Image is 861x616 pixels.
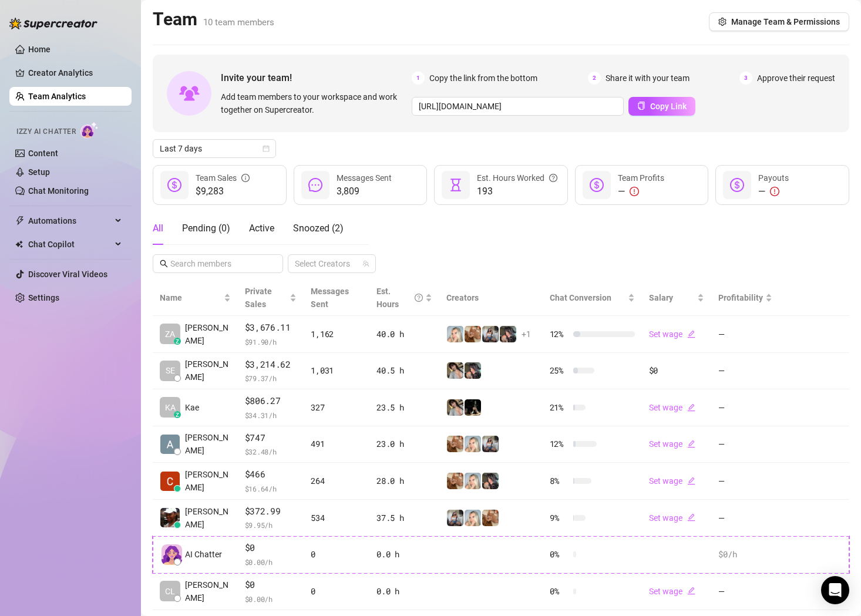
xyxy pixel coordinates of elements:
a: Content [28,149,58,158]
div: 1,162 [311,328,362,341]
a: Set wageedit [649,587,695,596]
span: Messages Sent [337,173,392,183]
span: Copy Link [650,102,687,111]
img: Raven [447,362,463,379]
span: thunderbolt [15,216,25,225]
div: 0.0 h [376,548,432,561]
div: z [174,411,181,418]
span: 25 % [550,364,569,377]
a: Setup [28,167,50,177]
button: Manage Team & Permissions [709,12,849,31]
span: Team Profits [618,173,664,183]
div: All [153,221,163,235]
div: 0 [311,585,362,598]
span: 12 % [550,437,569,450]
span: hourglass [449,178,463,192]
span: question-circle [415,285,423,311]
span: 3 [739,72,752,85]
span: edit [687,513,695,521]
div: — [758,184,789,198]
a: Set wageedit [649,329,695,339]
span: SE [166,364,175,377]
a: Creator Analytics [28,63,122,82]
td: — [711,353,779,390]
span: [PERSON_NAME] [185,505,231,531]
a: Settings [28,293,59,302]
span: search [160,260,168,268]
td: — [711,316,779,353]
img: Ciara Birley [160,472,180,491]
div: Est. Hours Worked [477,171,557,184]
span: Manage Team & Permissions [731,17,840,26]
a: Set wageedit [649,513,695,523]
div: 23.0 h [376,437,432,450]
img: Riley [465,362,481,379]
img: ANDREA [447,510,463,526]
div: — [618,184,664,198]
span: Salary [649,293,673,302]
a: Chat Monitoring [28,186,89,196]
span: CL [165,585,175,598]
span: 3,809 [337,184,392,198]
span: 21 % [550,401,569,414]
span: calendar [263,145,270,152]
span: exclamation-circle [630,187,639,196]
span: $ 16.64 /h [245,483,297,494]
span: $ 91.90 /h [245,336,297,348]
div: $0 /h [718,548,772,561]
span: 193 [477,184,557,198]
div: z [174,338,181,345]
img: Ari Kirk [160,508,180,527]
div: 264 [311,474,362,487]
div: $0 [649,364,705,377]
span: edit [687,330,695,338]
td: — [711,500,779,537]
span: Chat Copilot [28,235,112,254]
a: Set wageedit [649,403,695,412]
span: copy [637,102,645,110]
span: $806.27 [245,394,297,408]
span: $466 [245,467,297,482]
img: Roux️‍ [447,473,463,489]
img: Megan [465,510,481,526]
span: Active [249,223,274,234]
span: [PERSON_NAME] [185,321,231,347]
span: 1 [412,72,425,85]
img: RavenGoesWild [465,399,481,416]
img: izzy-ai-chatter-avatar-DDCN_rTZ.svg [162,544,182,565]
img: Riley [500,326,516,342]
div: 23.5 h [376,401,432,414]
img: Roux️‍ [482,510,499,526]
a: Set wageedit [649,476,695,486]
span: $ 0.00 /h [245,556,297,568]
span: Profitability [718,293,763,302]
span: question-circle [549,171,557,184]
img: Megan [465,436,481,452]
span: 0 % [550,585,569,598]
div: 40.5 h [376,364,432,377]
div: 40.0 h [376,328,432,341]
h2: Team [153,8,274,31]
span: Add team members to your workspace and work together on Supercreator. [221,90,407,116]
span: edit [687,440,695,448]
span: 2 [588,72,601,85]
img: Chat Copilot [15,240,23,248]
span: [PERSON_NAME] [185,468,231,494]
span: Kae [185,401,199,414]
img: Roux️‍ [465,326,481,342]
span: 0 % [550,548,569,561]
span: Chat Conversion [550,293,611,302]
span: [PERSON_NAME] [185,578,231,604]
span: AI Chatter [185,548,222,561]
span: $3,214.62 [245,358,297,372]
span: Payouts [758,173,789,183]
div: 534 [311,511,362,524]
span: + 1 [522,328,531,341]
td: — [711,463,779,500]
a: Discover Viral Videos [28,270,107,279]
a: Set wageedit [649,439,695,449]
td: — [711,573,779,610]
div: Open Intercom Messenger [821,576,849,604]
span: $ 32.48 /h [245,446,297,457]
span: team [362,260,369,267]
